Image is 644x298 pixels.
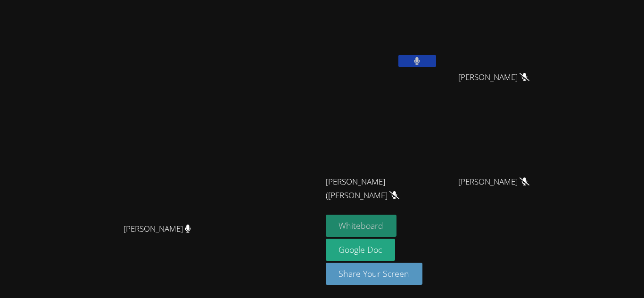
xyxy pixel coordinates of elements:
[326,263,423,285] button: Share Your Screen
[326,239,396,261] a: Google Doc
[326,175,430,202] span: [PERSON_NAME] ([PERSON_NAME]
[326,215,397,237] button: Whiteboard
[124,222,191,236] span: [PERSON_NAME]
[458,71,529,84] span: [PERSON_NAME]
[458,175,529,189] span: [PERSON_NAME]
